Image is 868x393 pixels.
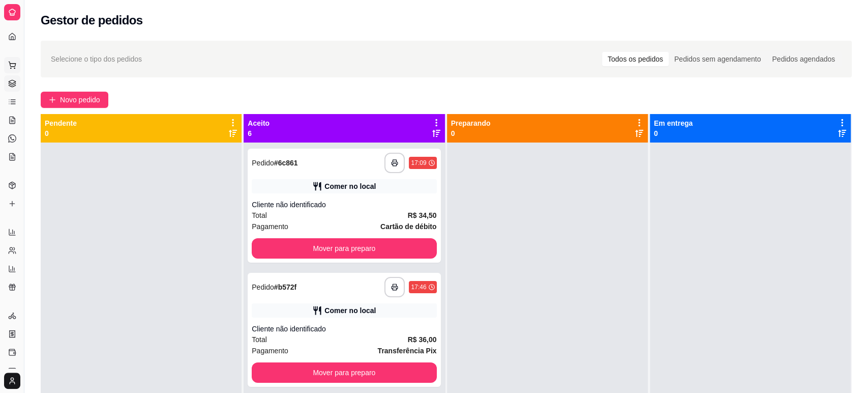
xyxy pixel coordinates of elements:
[411,283,426,291] div: 17:46
[252,334,267,345] span: Total
[766,52,841,66] div: Pedidos agendados
[411,159,426,167] div: 17:09
[274,159,298,167] strong: # 6c861
[248,128,270,138] p: 6
[60,94,100,105] span: Novo pedido
[654,118,693,128] p: Em entrega
[252,159,274,167] span: Pedido
[654,128,693,138] p: 0
[274,283,296,291] strong: # b572f
[252,283,274,291] span: Pedido
[252,324,436,334] div: Cliente não identificado
[378,347,437,355] strong: Transferência Pix
[380,222,436,231] strong: Cartão de débito
[451,128,491,138] p: 0
[252,221,288,232] span: Pagamento
[324,181,376,191] div: Comer no local
[252,210,267,221] span: Total
[252,362,436,383] button: Mover para preparo
[408,211,437,219] strong: R$ 34,50
[602,52,669,66] div: Todos os pedidos
[49,96,56,103] span: plus
[252,200,436,210] div: Cliente não identificado
[451,118,491,128] p: Preparando
[324,305,376,316] div: Comer no local
[41,12,143,29] h2: Gestor de pedidos
[51,53,142,65] span: Selecione o tipo dos pedidos
[248,118,270,128] p: Aceito
[45,128,77,138] p: 0
[45,118,77,128] p: Pendente
[41,92,108,108] button: Novo pedido
[669,52,766,66] div: Pedidos sem agendamento
[252,345,288,356] span: Pagamento
[408,335,437,344] strong: R$ 36,00
[252,238,436,259] button: Mover para preparo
